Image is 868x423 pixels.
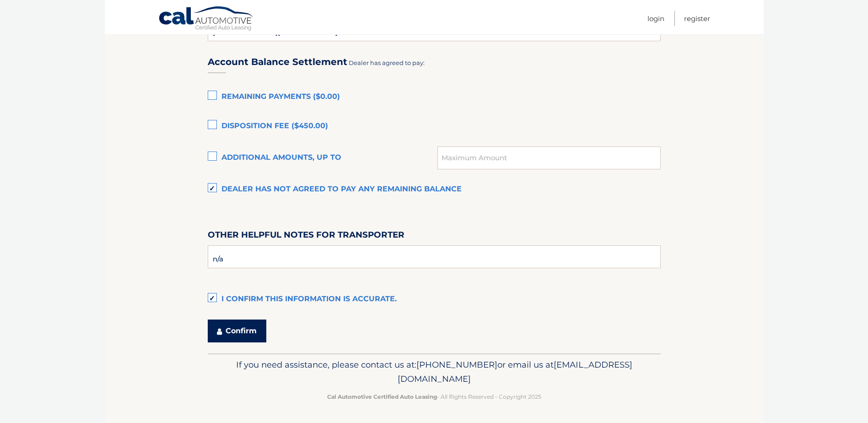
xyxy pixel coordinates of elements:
a: Register [684,11,710,26]
p: If you need assistance, please contact us at: or email us at [214,358,655,387]
label: Additional amounts, up to [208,149,438,167]
strong: Cal Automotive Certified Auto Leasing [327,393,437,400]
p: - All Rights Reserved - Copyright 2025 [214,392,655,401]
h3: Account Balance Settlement [208,56,347,68]
a: Login [647,11,664,26]
label: Dealer has not agreed to pay any remaining balance [208,180,661,199]
label: Other helpful notes for transporter [208,228,404,245]
input: Maximum Amount [437,146,660,169]
label: I confirm this information is accurate. [208,290,661,309]
label: Disposition Fee ($450.00) [208,117,661,136]
span: [PHONE_NUMBER] [416,359,497,370]
a: Cal Automotive [158,6,254,33]
span: Dealer has agreed to pay: [349,59,425,66]
button: Confirm [208,320,266,342]
label: Remaining Payments ($0.00) [208,88,661,106]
